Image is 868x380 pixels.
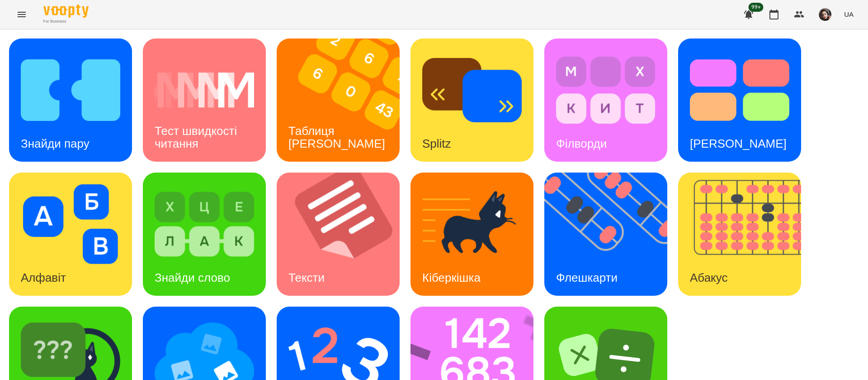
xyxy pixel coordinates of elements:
[21,184,120,264] img: Алфавіт
[678,173,812,296] img: Абакус
[749,3,764,12] span: 99+
[288,124,385,150] h3: Таблиця [PERSON_NAME]
[678,38,801,162] a: Тест Струпа[PERSON_NAME]
[410,38,533,162] a: SplitzSplitz
[844,10,854,19] span: UA
[155,271,230,284] h3: Знайди слово
[277,173,400,296] a: ТекстиТексти
[422,137,451,150] h3: Splitz
[288,271,325,284] h3: Тексти
[422,50,522,130] img: Splitz
[422,184,522,264] img: Кіберкішка
[155,184,254,264] img: Знайди слово
[9,38,132,162] a: Знайди паруЗнайди пару
[690,50,789,130] img: Тест Струпа
[11,4,33,25] button: Menu
[678,173,801,296] a: АбакусАбакус
[21,137,90,150] h3: Знайди пару
[410,173,533,296] a: КіберкішкаКіберкішка
[143,173,266,296] a: Знайди словоЗнайди слово
[143,38,266,162] a: Тест швидкості читанняТест швидкості читання
[556,271,618,284] h3: Флешкарти
[155,124,240,150] h3: Тест швидкості читання
[277,38,400,162] a: Таблиця ШультеТаблиця [PERSON_NAME]
[21,271,66,284] h3: Алфавіт
[43,5,89,18] img: Voopty Logo
[556,137,607,150] h3: Філворди
[21,50,120,130] img: Знайди пару
[155,50,254,130] img: Тест швидкості читання
[544,173,679,296] img: Флешкарти
[422,271,481,284] h3: Кіберкішка
[840,6,857,23] button: UA
[544,38,667,162] a: ФілвордиФілворди
[544,173,667,296] a: ФлешкартиФлешкарти
[277,38,411,162] img: Таблиця Шульте
[690,271,727,284] h3: Абакус
[690,137,787,150] h3: [PERSON_NAME]
[43,19,89,24] span: For Business
[556,50,656,130] img: Філворди
[277,173,411,296] img: Тексти
[819,8,831,21] img: 415cf204168fa55e927162f296ff3726.jpg
[9,173,132,296] a: АлфавітАлфавіт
